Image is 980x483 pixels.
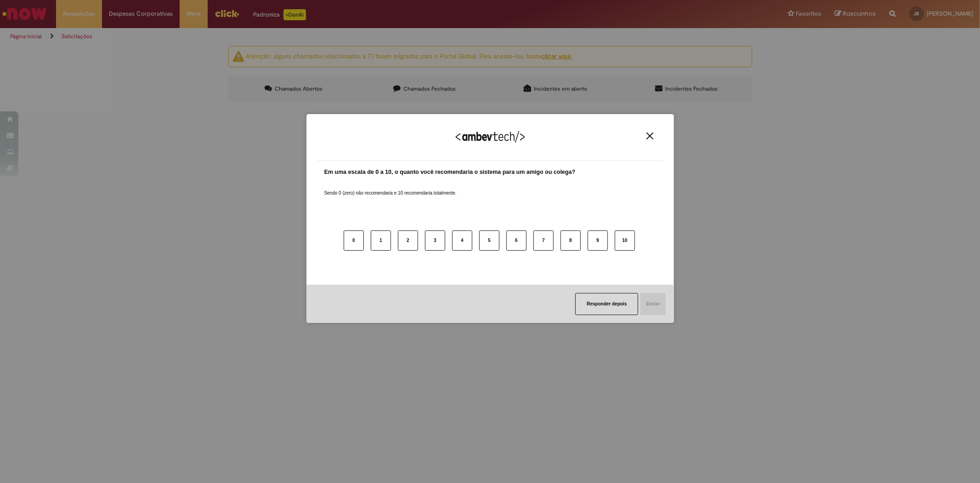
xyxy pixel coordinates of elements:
[588,230,608,251] button: 9
[615,230,635,251] button: 10
[398,230,418,251] button: 2
[561,230,581,251] button: 8
[575,293,638,315] button: Responder depois
[456,131,525,143] img: Logo Ambevtech
[324,168,576,177] label: Em uma escala de 0 a 10, o quanto você recomendaria o sistema para um amigo ou colega?
[646,132,653,139] img: Close
[324,179,457,196] label: Sendo 0 (zero) não recomendaria e 10 recomendaria totalmente.
[452,230,472,251] button: 4
[533,230,554,251] button: 7
[344,230,364,251] button: 0
[506,230,527,251] button: 6
[425,230,445,251] button: 3
[479,230,499,251] button: 5
[371,230,391,251] button: 1
[644,132,656,140] button: Close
